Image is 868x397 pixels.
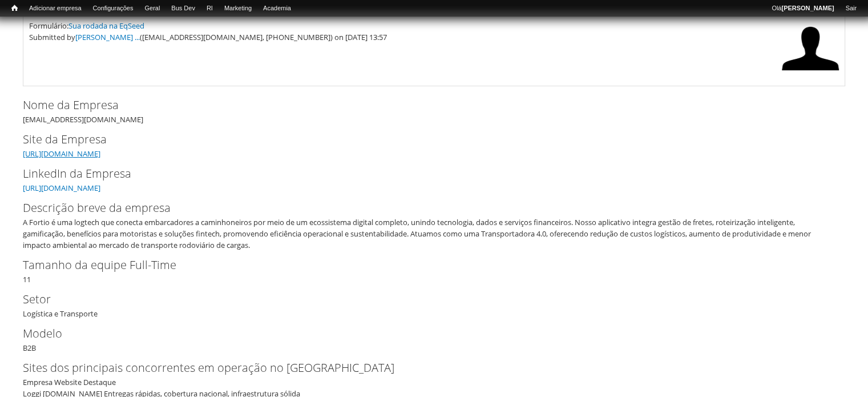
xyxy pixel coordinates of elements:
[29,20,776,31] div: Formulário:
[23,291,845,319] div: Logística e Transporte
[11,4,18,12] span: Início
[139,3,165,14] a: Geral
[23,325,845,354] div: B2B
[23,291,826,308] label: Setor
[781,5,834,11] strong: [PERSON_NAME]
[23,3,87,14] a: Adicionar empresa
[23,256,845,285] div: 11
[23,97,845,125] div: [EMAIL_ADDRESS][DOMAIN_NAME]
[68,21,144,31] a: Sua rodada na EqSeed
[23,149,100,159] a: [URL][DOMAIN_NAME]
[23,359,826,376] label: Sites dos principais concorrentes em operação no [GEOGRAPHIC_DATA]
[782,20,839,77] img: Foto de Thiago Moreira dos Santos
[23,97,826,114] label: Nome da Empresa
[766,3,839,14] a: Olá[PERSON_NAME]
[257,3,297,14] a: Academia
[75,32,140,42] a: [PERSON_NAME] ...
[782,69,839,79] a: Ver perfil do usuário.
[23,325,826,342] label: Modelo
[201,3,219,14] a: RI
[23,131,826,148] label: Site da Empresa
[87,3,139,14] a: Configurações
[839,3,862,14] a: Sair
[219,3,257,14] a: Marketing
[6,3,23,14] a: Início
[23,183,100,193] a: [URL][DOMAIN_NAME]
[23,216,838,251] div: A Fortio é uma logtech que conecta embarcadores a caminhoneiros por meio de um ecossistema digita...
[23,165,826,182] label: LinkedIn da Empresa
[165,3,201,14] a: Bus Dev
[29,31,776,43] div: Submitted by ([EMAIL_ADDRESS][DOMAIN_NAME], [PHONE_NUMBER]) on [DATE] 13:57
[23,199,826,216] label: Descrição breve da empresa
[23,256,826,274] label: Tamanho da equipe Full-Time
